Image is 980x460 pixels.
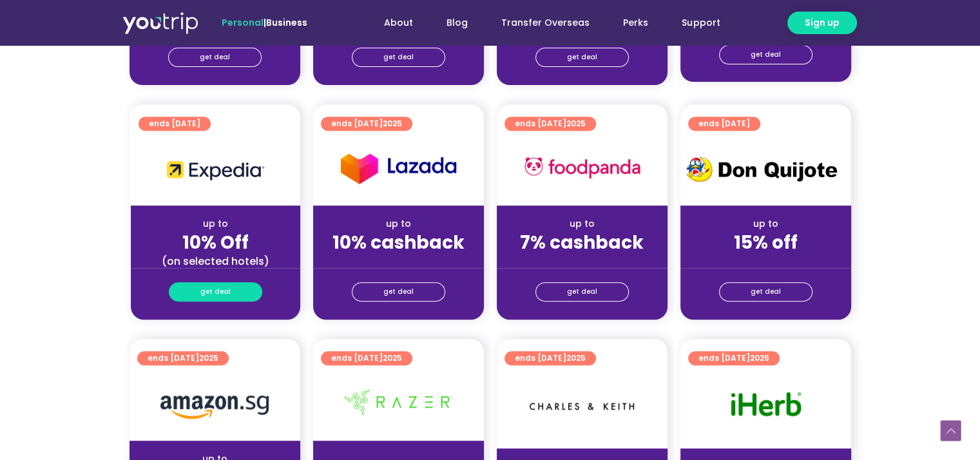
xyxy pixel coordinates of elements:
span: ends [DATE] [331,117,402,131]
div: (for stays only) [507,254,657,268]
span: get deal [200,283,231,301]
strong: 10% Off [182,230,249,255]
div: (for stays only) [691,254,841,268]
a: get deal [169,282,262,302]
a: get deal [352,48,445,67]
a: get deal [719,282,812,302]
span: ends [DATE] [515,117,586,131]
span: get deal [567,48,597,66]
span: | [222,16,307,29]
span: 2025 [383,352,402,363]
span: ends [DATE] [515,351,586,365]
strong: 15% off [734,230,798,255]
a: Support [665,11,736,35]
span: 2025 [750,352,769,363]
a: ends [DATE]2025 [504,117,596,131]
strong: 7% cashback [520,230,644,255]
a: ends [DATE]2025 [321,117,412,131]
a: ends [DATE]2025 [321,351,412,365]
a: get deal [719,45,812,64]
a: About [367,11,430,35]
span: get deal [200,48,230,66]
a: get deal [168,48,262,67]
span: get deal [383,283,414,301]
span: ends [DATE] [698,351,769,365]
span: ends [DATE] [331,351,402,365]
a: Blog [430,11,485,35]
a: ends [DATE]2025 [137,351,229,365]
a: ends [DATE] [688,117,760,131]
span: 2025 [199,352,218,363]
a: ends [DATE]2025 [688,351,780,365]
a: get deal [535,282,629,302]
a: get deal [352,282,445,302]
a: Business [266,16,307,29]
a: Sign up [787,12,857,34]
span: ends [DATE] [148,351,218,365]
div: up to [507,217,657,231]
a: Transfer Overseas [485,11,606,35]
strong: 10% cashback [332,230,465,255]
div: (on selected hotels) [141,254,290,268]
span: 2025 [566,118,586,129]
a: ends [DATE] [139,117,211,131]
nav: Menu [342,11,736,35]
span: get deal [751,283,781,301]
span: Personal [222,16,264,29]
span: 2025 [383,118,402,129]
a: get deal [535,48,629,67]
span: get deal [567,283,597,301]
div: up to [691,217,841,231]
span: ends [DATE] [149,117,200,131]
span: get deal [383,48,414,66]
div: (for stays only) [323,254,474,268]
a: ends [DATE]2025 [504,351,596,365]
span: ends [DATE] [698,117,750,131]
span: Sign up [805,16,840,30]
div: up to [141,217,290,231]
a: Perks [606,11,665,35]
div: up to [323,217,474,231]
span: 2025 [566,352,586,363]
span: get deal [751,46,781,64]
